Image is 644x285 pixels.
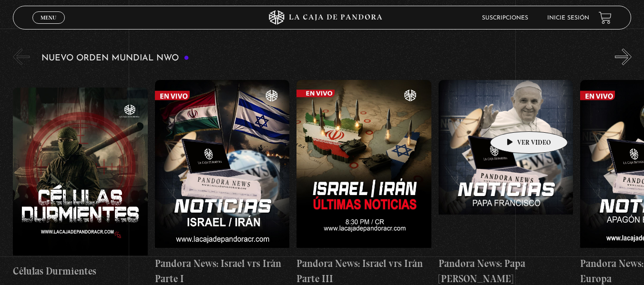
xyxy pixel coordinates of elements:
[599,11,612,24] a: View your shopping cart
[615,49,632,65] button: Next
[13,49,30,65] button: Previous
[13,264,148,279] h4: Células Durmientes
[482,15,528,21] a: Suscripciones
[41,54,189,63] h3: Nuevo Orden Mundial NWO
[41,15,56,20] span: Menu
[547,15,589,21] a: Inicie sesión
[37,23,60,29] span: Cerrar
